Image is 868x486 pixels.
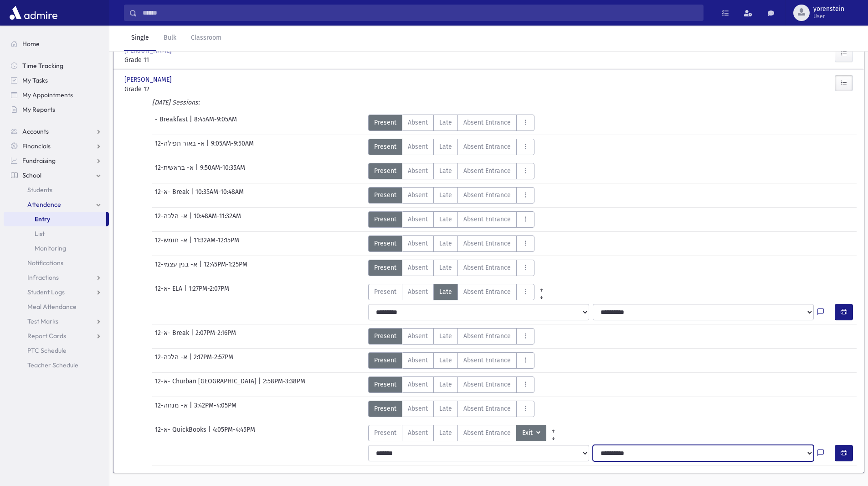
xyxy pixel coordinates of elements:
span: 12-א- מנחה [155,401,190,417]
a: PTC Schedule [4,343,109,358]
a: Teacher Schedule [4,358,109,372]
span: Absent Entrance [463,355,511,365]
a: Students [4,183,109,197]
span: | [191,187,195,204]
span: My Appointments [22,91,73,99]
span: Teacher Schedule [27,361,78,369]
a: My Reports [4,102,109,117]
span: yorenstein [813,5,844,13]
a: Student Logs [4,285,109,299]
span: Absent [408,190,428,200]
span: PTC Schedule [27,346,67,355]
span: 12-א- באור תפילה [155,139,206,155]
span: Absent [408,331,428,341]
a: List [4,226,109,241]
a: Infractions [4,270,109,285]
span: User [813,13,844,20]
span: 2:58PM-3:38PM [263,376,305,393]
span: Absent [408,142,428,152]
span: - Breakfast [155,115,190,131]
span: List [35,230,45,238]
span: Students [27,186,52,194]
span: Absent [408,380,428,389]
span: Infractions [27,273,59,282]
span: Entry [35,215,50,223]
div: AttTypes [368,163,534,179]
span: Absent Entrance [463,287,511,297]
span: Meal Attendance [27,303,77,311]
span: Late [439,331,452,341]
span: 2:17PM-2:57PM [194,352,233,369]
span: Present [374,428,396,438]
span: Present [374,263,396,272]
span: Absent Entrance [463,190,511,200]
span: Late [439,118,452,127]
div: AttTypes [368,425,560,441]
span: Absent Entrance [463,214,511,224]
span: Late [439,263,452,272]
img: AdmirePro [7,4,60,22]
span: 4:05PM-4:45PM [213,425,255,441]
span: 12-א- חומש [155,235,189,252]
span: Present [374,166,396,176]
span: Grade 12 [124,84,238,94]
span: Notifications [27,259,63,267]
span: Present [374,239,396,248]
span: 9:05AM-9:50AM [211,139,254,155]
span: Absent Entrance [463,239,511,248]
a: Fundraising [4,153,109,168]
span: Absent Entrance [463,118,511,127]
span: Absent Entrance [463,380,511,389]
a: Test Marks [4,314,109,329]
span: Absent [408,166,428,176]
span: Monitoring [35,244,66,252]
span: Late [439,190,452,200]
div: AttTypes [368,260,534,276]
span: | [184,284,189,300]
span: Late [439,239,452,248]
a: Home [4,37,109,51]
span: 12-א- בנין עצמי [155,260,199,276]
span: | [206,139,211,155]
a: Notifications [4,256,109,270]
span: Absent [408,287,428,297]
span: 8:45AM-9:05AM [194,115,237,131]
div: AttTypes [368,139,534,155]
a: Financials [4,139,109,153]
span: 12-א- Churban [GEOGRAPHIC_DATA] [155,376,258,393]
span: 12-א- Break [155,328,191,345]
span: Late [439,166,452,176]
span: Present [374,404,396,413]
span: 12-א- הלכה [155,211,189,228]
span: | [191,328,195,345]
span: Late [439,428,452,438]
button: Exit [516,425,546,441]
span: Late [439,142,452,152]
span: Absent [408,404,428,413]
div: AttTypes [368,284,549,300]
a: My Appointments [4,88,109,102]
a: Meal Attendance [4,299,109,314]
span: 2:07PM-2:16PM [195,328,236,345]
span: 12-א- בראשית [155,163,195,179]
span: Present [374,331,396,341]
span: [PERSON_NAME] [124,75,174,84]
i: [DATE] Sessions: [152,99,200,106]
span: Absent Entrance [463,428,511,438]
span: Present [374,142,396,152]
span: School [22,171,41,179]
span: 10:48AM-11:32AM [194,211,241,228]
span: Accounts [22,127,49,136]
a: Report Cards [4,329,109,343]
span: My Tasks [22,76,48,84]
span: Absent [408,428,428,438]
span: Absent [408,239,428,248]
a: Classroom [184,26,229,51]
a: School [4,168,109,183]
a: All Prior [546,425,560,432]
div: AttTypes [368,352,534,369]
span: Present [374,380,396,389]
a: Accounts [4,124,109,139]
span: 12-א- הלכה [155,352,189,369]
span: 10:35AM-10:48AM [195,187,244,204]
